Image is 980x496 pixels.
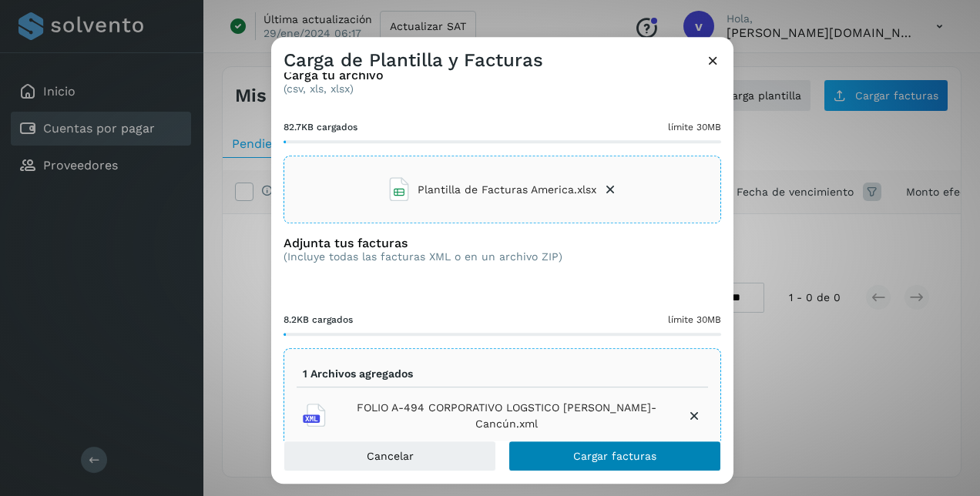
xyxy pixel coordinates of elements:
p: (Incluye todas las facturas XML o en un archivo ZIP) [284,250,562,263]
span: límite 30MB [668,313,721,327]
span: Cancelar [367,451,414,461]
span: límite 30MB [668,120,721,134]
span: Cargar facturas [573,451,656,461]
p: 1 Archivos agregados [303,367,413,380]
button: Cancelar [284,441,496,471]
span: 82.7KB cargados [284,120,357,134]
h3: Carga tu archivo [284,68,721,82]
span: 8.2KB cargados [284,313,353,327]
span: Plantilla de Facturas America.xlsx [418,182,596,198]
h3: Carga de Plantilla y Facturas [284,49,543,72]
h3: Adjunta tus facturas [284,236,562,250]
span: FOLIO A-494 CORPORATIVO LOGSTICO [PERSON_NAME]- Cancún.xml [332,400,680,432]
p: (csv, xls, xlsx) [284,82,721,96]
button: Cargar facturas [508,441,721,471]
